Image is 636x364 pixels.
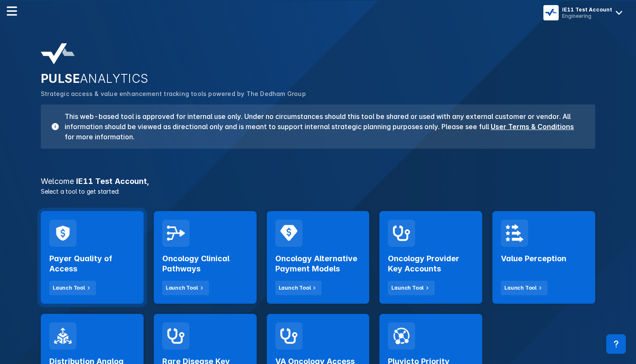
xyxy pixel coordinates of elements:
h3: This web-based tool is approved for internal use only. Under no circumstances should this tool be... [59,111,585,142]
div: Contact Support [606,334,626,354]
span: ANALYTICS [80,71,149,86]
button: Launch Tool [501,281,548,295]
img: menu--horizontal.svg [7,6,17,16]
div: Launch Tool [166,284,198,292]
button: Launch Tool [49,281,96,295]
a: Oncology Alternative Payment ModelsLaunch Tool [267,211,370,304]
div: Engineering [562,13,612,19]
a: Oncology Clinical PathwaysLaunch Tool [154,211,257,304]
a: Value PerceptionLaunch Tool [492,211,595,304]
h2: Oncology Alternative Payment Models [275,254,361,274]
div: Launch Tool [391,284,424,292]
div: IE11 Test Account [562,6,612,13]
button: Launch Tool [275,281,322,295]
span: Welcome [41,177,74,186]
h2: Payer Quality of Access [49,254,135,274]
button: Launch Tool [162,281,209,295]
p: Select a tool to get started: [36,187,600,196]
h3: IE11 Test Account , [36,178,600,185]
h2: Oncology Provider Key Accounts [388,254,474,274]
div: Launch Tool [53,284,85,292]
button: Launch Tool [388,281,435,295]
a: Oncology Provider Key AccountsLaunch Tool [379,211,482,304]
h2: Value Perception [501,254,566,264]
img: pulse-analytics-logo [41,43,75,65]
img: menu button [545,7,557,19]
h2: PULSE [41,71,595,86]
div: Launch Tool [504,284,537,292]
a: User Terms & Conditions [491,122,574,131]
p: Strategic access & value enhancement tracking tools powered by The Dedham Group [41,89,595,99]
a: Payer Quality of AccessLaunch Tool [41,211,144,304]
div: Launch Tool [279,284,311,292]
h2: Oncology Clinical Pathways [162,254,248,274]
